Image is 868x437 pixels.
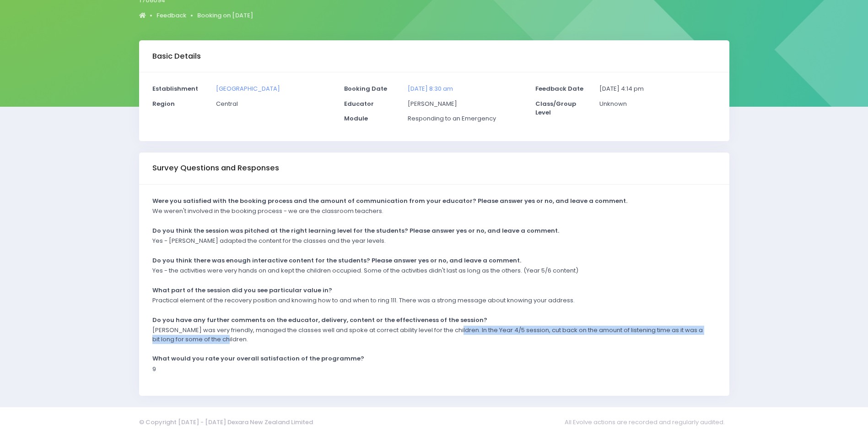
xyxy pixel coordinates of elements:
[344,84,387,93] strong: Booking Date
[408,84,453,93] a: [DATE] 8:30 am
[152,84,198,93] strong: Establishment
[152,226,559,235] strong: Do you think the session was pitched at the right learning level for the students? Please answer ...
[152,296,575,305] p: Practical element of the recovery position and knowing how to and when to ring 111. There was a s...
[152,365,156,374] p: 9
[152,99,175,108] strong: Region
[565,413,729,431] span: All Evolve actions are recorded and regularly audited.
[156,11,186,20] a: Feedback
[216,84,280,93] a: [GEOGRAPHIC_DATA]
[152,326,705,344] p: [PERSON_NAME] was very friendly, managed the classes well and spoke at correct ability level for ...
[197,11,253,20] a: Booking on [DATE]
[599,99,716,109] p: Unknown
[152,256,521,265] strong: Do you think there was enough interactive content for the students? Please answer yes or no, and ...
[535,84,583,93] strong: Feedback Date
[139,418,313,426] span: © Copyright [DATE] - [DATE] Dexara New Zealand Limited
[152,286,332,295] strong: What part of the session did you see particular value in?
[152,316,487,324] strong: Do you have any further comments on the educator, delivery, content or the effectiveness of the s...
[344,114,368,123] strong: Module
[152,52,201,61] h3: Basic Details
[152,236,386,246] p: Yes - [PERSON_NAME] adapted the content for the classes and the year levels.
[344,99,374,108] strong: Educator
[210,99,338,115] div: Central
[408,99,524,109] p: [PERSON_NAME]
[152,207,383,216] p: We weren't involved in the booking process - we are the classroom teachers.
[152,354,364,363] strong: What would you rate your overall satisfaction of the programme?
[599,84,716,93] p: [DATE] 4:14 pm
[408,114,524,123] p: Responding to an Emergency
[152,164,279,173] h3: Survey Questions and Responses
[152,197,627,205] strong: Were you satisfied with the booking process and the amount of communication from your educator? P...
[152,266,578,275] p: Yes - the activities were very hands on and kept the children occupied. Some of the activities di...
[535,99,576,117] strong: Class/Group Level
